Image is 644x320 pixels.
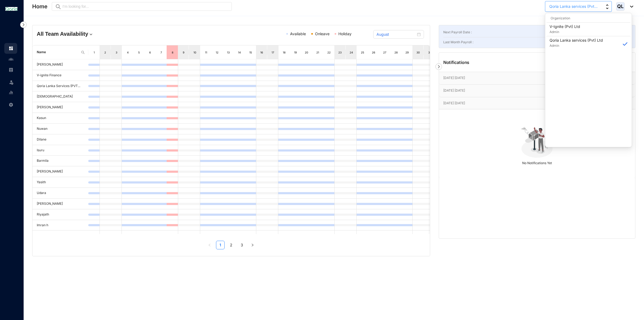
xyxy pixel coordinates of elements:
[518,122,555,159] img: no-notification-yet.99f61bb71409b19b567a5111f7a484a1.svg
[32,231,88,241] td: Tharuka
[32,3,47,10] p: Home
[248,241,257,249] button: right
[4,87,17,98] li: Reports
[32,59,88,70] td: [PERSON_NAME]
[81,50,85,55] img: search.8ce656024d3affaeffe32e5b30621cb7.svg
[32,209,88,220] td: Riyajath
[32,199,88,209] td: [PERSON_NAME]
[617,4,624,9] span: QL
[290,31,306,36] span: Available
[216,241,224,249] a: 1
[170,50,174,55] div: 8
[32,166,88,177] td: [PERSON_NAME]
[606,4,609,9] img: up-down-arrow.74152d26bf9780fbf563ca9c90304185.svg
[549,3,598,9] span: Qoria Lanka services (Pvt...
[126,50,130,55] div: 4
[32,220,88,231] td: Imran h
[443,30,472,35] p: Next Payroll Date :
[259,50,264,55] div: 16
[443,75,617,81] p: [DATE] [DATE]
[315,31,330,36] span: Onleave
[92,50,96,55] div: 1
[627,6,633,8] img: dropdown-black.8e83cc76930a90b1a4fdb6d089b7bf3a.svg
[37,30,166,38] h4: All Team Availability
[32,91,88,102] td: [DEMOGRAPHIC_DATA]
[427,50,432,55] div: 31
[443,59,470,66] p: Notifications
[63,3,229,9] input: I’m looking for...
[9,90,13,95] img: report-unselected.e6a6b4230fc7da01f883.svg
[32,81,88,92] td: Qoria Lanka Services (PVT...
[327,50,331,55] div: 22
[546,16,631,21] p: Organization
[9,57,13,62] img: people-unselected.118708e94b43a90eceab.svg
[248,50,253,55] div: 15
[32,177,88,188] td: Yasith
[550,24,580,29] p: V-Ignite (Pvt) Ltd
[159,50,163,55] div: 7
[282,50,286,55] div: 18
[443,88,617,93] p: [DATE] [DATE]
[88,32,94,37] img: dropdown.780994ddfa97fca24b89f58b1de131fa.svg
[394,50,398,55] div: 28
[439,85,635,97] div: [DATE] [DATE]01
[237,50,241,55] div: 14
[32,156,88,166] td: Barmila
[32,124,88,134] td: Nuwan
[227,241,235,249] li: 2
[226,50,230,55] div: 13
[32,134,88,145] td: Dilane
[148,50,152,55] div: 6
[338,31,352,36] span: Holiday
[623,42,627,46] img: blue-correct.187ec8c3ebe1a225110a.svg
[439,72,635,84] div: [DATE] [DATE]01
[5,7,17,10] img: logo
[9,102,13,107] img: settings-unselected.1febfda315e6e19643a1.svg
[293,50,298,55] div: 19
[439,97,635,109] div: [DATE] [DATE][DATE]
[227,241,235,249] a: 2
[304,50,309,55] div: 20
[181,50,186,55] div: 9
[9,46,13,51] img: home.c6720e0a13eba0172344.svg
[9,80,14,85] img: leave-unselected.2934df6273408c3f84d9.svg
[208,243,211,247] span: left
[32,188,88,199] td: Udara
[383,50,387,55] div: 27
[238,241,246,249] a: 3
[4,43,17,54] li: Home
[37,50,79,55] span: Name
[550,38,603,43] p: Qoria Lanka services (Pvt) Ltd
[103,50,107,55] div: 2
[32,113,88,124] td: Kasun
[204,50,208,55] div: 11
[20,21,27,28] img: nav-icon-right.af6afadce00d159da59955279c43614e.svg
[251,243,254,247] span: right
[215,50,219,55] div: 12
[32,70,88,81] td: V-ignite Finance
[216,241,225,249] li: 1
[137,50,141,55] div: 5
[114,50,119,55] div: 3
[4,64,17,75] li: Payroll
[545,1,612,12] button: Qoria Lanka services (Pvt...
[338,50,342,55] div: 23
[32,102,88,113] td: [PERSON_NAME]
[443,100,620,106] p: [DATE] [DATE]
[316,50,320,55] div: 21
[550,43,603,48] p: Admin
[237,241,246,249] li: 3
[443,159,631,166] p: No Notifications Yet
[349,50,353,55] div: 24
[271,50,275,55] div: 17
[405,50,409,55] div: 29
[205,241,214,249] li: Previous Page
[436,63,442,70] img: nav-icon-right.af6afadce00d159da59955279c43614e.svg
[376,31,416,37] input: Select month
[550,29,580,35] p: Admin
[416,50,420,55] div: 30
[32,145,88,156] td: Isuru
[443,39,473,45] p: Last Month Payroll :
[193,50,197,55] div: 10
[371,50,376,55] div: 26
